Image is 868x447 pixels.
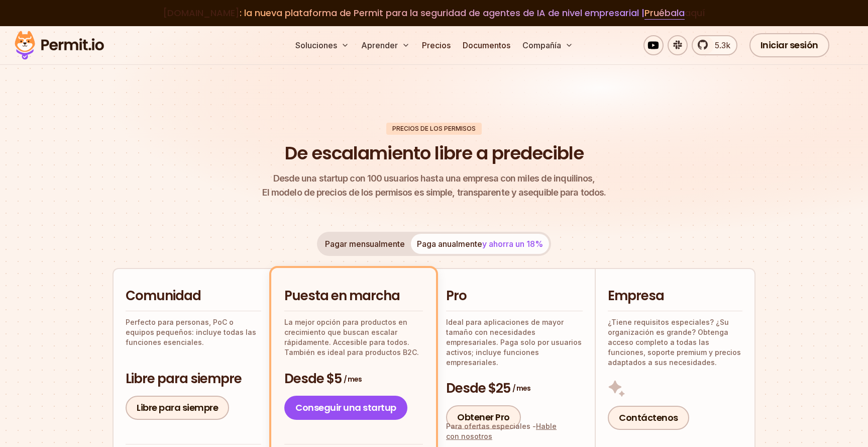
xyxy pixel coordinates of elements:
font: Pro [446,287,467,305]
font: Precios de los permisos [392,125,476,132]
font: Para ofertas especiales - [446,422,536,430]
a: 5.3k [692,35,737,55]
font: : la nueva plataforma de Permit para la seguridad de agentes de IA de nivel empresarial | [240,7,644,19]
img: Logotipo del permiso [10,28,108,62]
font: / mes [512,383,530,393]
font: Comunidad [126,287,201,305]
font: aquí [685,7,705,19]
font: Compañía [522,40,561,50]
a: Iniciar sesión [749,33,829,57]
font: / mes [344,374,362,384]
font: Perfecto para personas, PoC o equipos pequeños: incluye todas las funciones esenciales. [126,318,256,346]
font: De escalamiento libre a predecible [285,140,584,166]
font: Desde $5 [284,370,342,388]
font: Pruébala [644,7,685,19]
font: Libre para siempre [126,370,242,388]
font: El modelo de precios de los permisos es simple, transparente y asequible para todos. [262,187,606,198]
font: Conseguir una startup [295,401,396,414]
a: Obtener Pro [446,405,521,429]
font: Contáctenos [619,411,678,424]
a: Conseguir una startup [284,396,407,420]
font: Pagar mensualmente [325,239,405,249]
font: Ideal para aplicaciones de mayor tamaño con necesidades empresariales. Paga solo por usuarios act... [446,318,582,367]
a: Contáctenos [608,406,689,430]
font: Obtener Pro [457,411,510,423]
font: Empresa [608,287,664,305]
font: Puesta en marcha [284,287,400,305]
a: Libre para siempre [126,396,229,420]
button: Soluciones [291,35,353,55]
font: Documentos [463,40,510,50]
font: Desde una startup con 100 usuarios hasta una empresa con miles de inquilinos, [273,173,595,184]
font: Soluciones [295,40,337,50]
font: Desde $25 [446,379,510,397]
font: [DOMAIN_NAME] [163,7,240,19]
font: Precios [422,40,451,50]
font: Iniciar sesión [761,39,818,51]
font: Libre para siempre [137,401,218,414]
a: Documentos [459,35,514,55]
font: ¿Tiene requisitos especiales? ¿Su organización es grande? Obtenga acceso completo a todas las fun... [608,318,741,367]
font: La mejor opción para productos en crecimiento que buscan escalar rápidamente. Accesible para todo... [284,318,419,356]
a: Precios [418,35,455,55]
button: Compañía [518,35,577,55]
font: Aprender [361,40,398,50]
font: 5.3k [715,40,730,50]
a: Pruébala [644,7,685,20]
button: Aprender [357,35,414,55]
button: Pagar mensualmente [319,234,411,254]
